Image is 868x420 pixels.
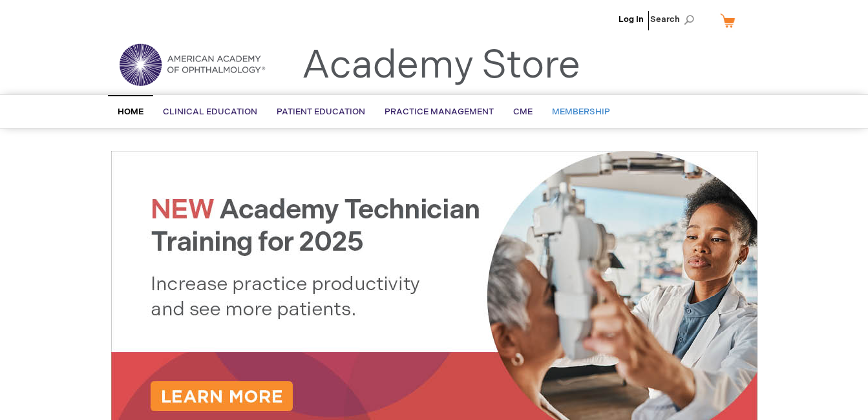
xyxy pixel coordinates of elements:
[513,107,533,117] span: CME
[552,107,610,117] span: Membership
[163,107,257,117] span: Clinical Education
[277,107,365,117] span: Patient Education
[385,107,494,117] span: Practice Management
[118,107,143,117] span: Home
[619,14,644,25] a: Log In
[302,43,580,89] a: Academy Store
[650,6,699,32] span: Search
